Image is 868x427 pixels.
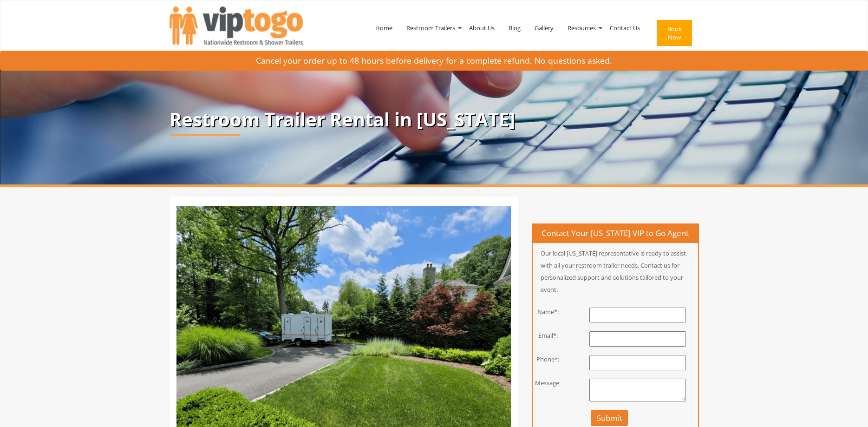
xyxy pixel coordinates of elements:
a: Restroom Trailers [399,4,462,52]
p: Restroom Trailer Rental in [US_STATE] [170,109,699,130]
button: Submit [591,410,628,426]
div: Message: [526,379,571,388]
a: Blog [502,4,528,52]
a: Resources [561,4,603,52]
button: Book Now [657,20,692,46]
img: VIPTOGO [170,7,303,45]
h4: Contact Your [US_STATE] VIP to Go Agent [533,224,698,243]
div: Phone*: [526,355,571,364]
div: Name*: [526,308,571,316]
a: Book Now [647,4,699,66]
p: Our local [US_STATE] representative is ready to assist with all your restroom trailer needs. Cont... [533,247,698,296]
a: Home [368,4,399,52]
a: About Us [462,4,502,52]
div: Email*: [526,331,571,340]
a: Contact Us [603,4,647,52]
button: Live Chat [831,390,868,427]
a: Gallery [528,4,561,52]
